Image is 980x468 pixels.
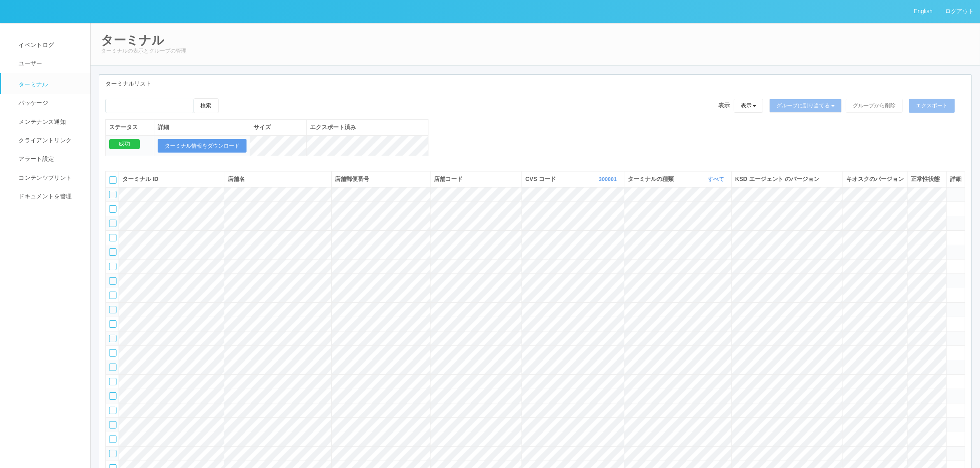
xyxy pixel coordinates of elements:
[734,99,764,113] button: 表示
[194,98,219,113] button: 検索
[16,155,54,162] span: アラート設定
[718,101,730,110] span: 表示
[254,123,303,132] div: サイズ
[310,123,425,132] div: エクスポート済み
[628,175,676,183] span: ターミナルの種類
[158,139,247,153] button: ターミナル情報をダウンロード
[16,137,72,144] span: クライアントリンク
[597,175,621,183] button: 300001
[101,33,970,47] h2: ターミナル
[846,99,903,113] button: グループから削除
[1,54,98,73] a: ユーザー
[16,60,42,67] span: ユーザー
[228,176,245,182] span: 店舗名
[769,99,842,113] button: グループに割り当てる
[1,94,98,112] a: パッケージ
[16,174,72,181] span: コンテンツプリント
[122,175,221,183] div: ターミナル ID
[1,73,98,94] a: ターミナル
[846,176,904,182] span: キオスクのバージョン
[109,139,140,149] div: 成功
[16,193,72,199] span: ドキュメントを管理
[335,176,370,182] span: 店舗郵便番号
[735,176,819,182] span: KSD エージェント のバージョン
[1,169,98,187] a: コンテンツプリント
[434,176,463,182] span: 店舗コード
[706,175,728,183] button: すべて
[708,176,726,182] a: すべて
[16,100,48,106] span: パッケージ
[599,176,619,182] a: 300001
[16,81,48,88] span: ターミナル
[1,131,98,150] a: クライアントリンク
[16,42,54,48] span: イベントログ
[911,176,940,182] span: 正常性状態
[1,36,98,54] a: イベントログ
[99,75,971,92] div: ターミナルリスト
[909,99,955,113] button: エクスポート
[950,175,961,183] div: 詳細
[525,175,558,183] span: CVS コード
[16,118,66,125] span: メンテナンス通知
[109,123,151,132] div: ステータス
[158,123,247,132] div: 詳細
[1,150,98,168] a: アラート設定
[101,47,970,55] p: ターミナルの表示とグループの管理
[1,187,98,206] a: ドキュメントを管理
[1,113,98,131] a: メンテナンス通知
